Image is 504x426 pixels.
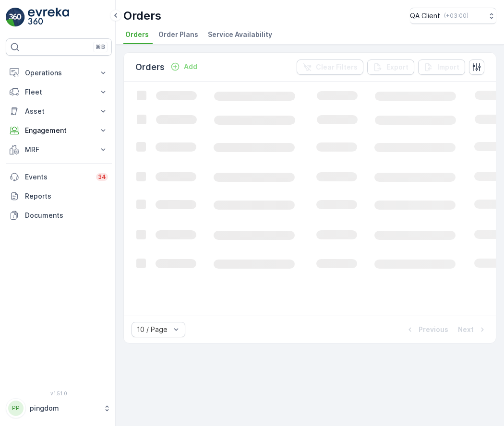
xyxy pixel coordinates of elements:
p: 34 [98,173,106,181]
button: PPpingdom [6,398,112,418]
button: Export [367,59,414,75]
span: v 1.51.0 [6,390,112,396]
p: Events [25,172,90,182]
span: Orders [125,30,149,39]
button: Fleet [6,83,112,102]
p: ⌘B [96,43,105,51]
p: QA Client [410,11,440,21]
button: Next [457,324,488,335]
a: Reports [6,187,112,206]
p: Export [386,62,408,72]
button: Asset [6,102,112,121]
button: Operations [6,63,112,83]
button: Add [167,61,201,72]
span: Order Plans [158,30,198,39]
p: Fleet [25,87,93,97]
p: pingdom [30,403,98,413]
button: MRF [6,140,112,159]
div: PP [8,401,24,416]
button: Previous [404,324,449,335]
a: Documents [6,206,112,225]
button: Engagement [6,121,112,140]
img: logo_light-DOdMpM7g.png [28,8,69,27]
p: Previous [419,325,448,334]
p: Asset [25,106,93,116]
p: Add [184,62,197,71]
p: Clear Filters [316,62,358,72]
a: Events34 [6,167,112,187]
p: Engagement [25,126,93,135]
img: logo [6,8,25,27]
button: QA Client(+03:00) [410,8,496,24]
p: Next [458,325,474,334]
p: Documents [25,211,108,220]
p: ( +03:00 ) [444,12,468,20]
span: Service Availability [208,30,272,39]
p: MRF [25,145,93,154]
button: Import [418,59,465,75]
button: Clear Filters [297,59,363,75]
p: Orders [135,60,165,74]
p: Operations [25,68,93,78]
p: Reports [25,191,108,201]
p: Import [437,62,459,72]
p: Orders [123,8,161,24]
